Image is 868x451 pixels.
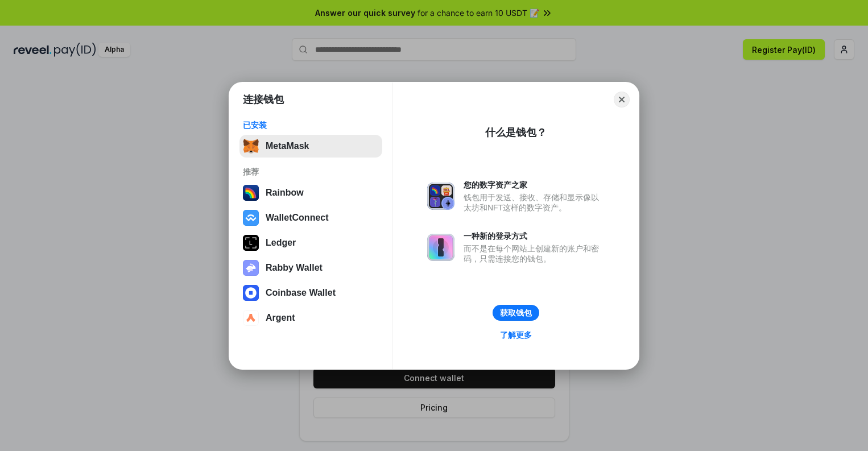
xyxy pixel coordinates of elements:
button: Ledger [239,231,382,254]
div: 而不是在每个网站上创建新的账户和密码，只需连接您的钱包。 [464,243,605,264]
img: svg+xml,%3Csvg%20width%3D%2228%22%20height%3D%2228%22%20viewBox%3D%220%200%2028%2028%22%20fill%3D... [243,285,259,301]
div: MetaMask [266,141,309,151]
button: 获取钱包 [493,305,539,321]
div: 一种新的登录方式 [464,231,605,241]
img: svg+xml,%3Csvg%20fill%3D%22none%22%20height%3D%2233%22%20viewBox%3D%220%200%2035%2033%22%20width%... [243,138,259,154]
button: MetaMask [239,135,382,158]
div: Ledger [266,238,296,248]
img: svg+xml,%3Csvg%20xmlns%3D%22http%3A%2F%2Fwww.w3.org%2F2000%2Fsvg%22%20fill%3D%22none%22%20viewBox... [427,234,454,261]
button: Close [614,92,630,107]
div: 获取钱包 [500,308,532,318]
div: 推荐 [243,167,379,177]
div: Coinbase Wallet [266,288,336,298]
div: WalletConnect [266,213,329,223]
img: svg+xml,%3Csvg%20width%3D%2228%22%20height%3D%2228%22%20viewBox%3D%220%200%2028%2028%22%20fill%3D... [243,310,259,326]
div: Rabby Wallet [266,263,323,273]
img: svg+xml,%3Csvg%20xmlns%3D%22http%3A%2F%2Fwww.w3.org%2F2000%2Fsvg%22%20fill%3D%22none%22%20viewBox... [243,260,259,276]
a: 了解更多 [493,328,539,342]
img: svg+xml,%3Csvg%20xmlns%3D%22http%3A%2F%2Fwww.w3.org%2F2000%2Fsvg%22%20fill%3D%22none%22%20viewBox... [427,183,454,210]
h1: 连接钱包 [243,93,284,106]
button: Coinbase Wallet [239,282,382,304]
button: WalletConnect [239,206,382,229]
button: Argent [239,307,382,329]
img: svg+xml,%3Csvg%20width%3D%2228%22%20height%3D%2228%22%20viewBox%3D%220%200%2028%2028%22%20fill%3D... [243,210,259,226]
img: svg+xml,%3Csvg%20width%3D%22120%22%20height%3D%22120%22%20viewBox%3D%220%200%20120%20120%22%20fil... [243,185,259,201]
div: 您的数字资产之家 [464,180,605,190]
button: Rabby Wallet [239,256,382,279]
div: 了解更多 [500,330,532,340]
div: 已安装 [243,120,379,130]
div: 什么是钱包？ [485,126,547,139]
div: 钱包用于发送、接收、存储和显示像以太坊和NFT这样的数字资产。 [464,192,605,213]
div: Argent [266,313,295,323]
div: Rainbow [266,188,304,198]
button: Rainbow [239,181,382,204]
img: svg+xml,%3Csvg%20xmlns%3D%22http%3A%2F%2Fwww.w3.org%2F2000%2Fsvg%22%20width%3D%2228%22%20height%3... [243,235,259,251]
